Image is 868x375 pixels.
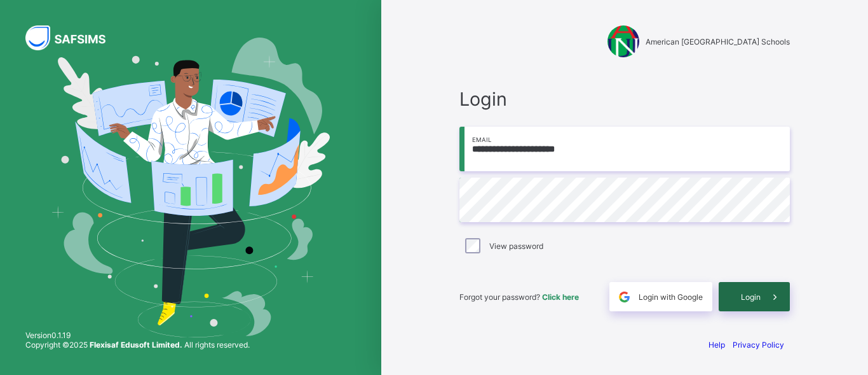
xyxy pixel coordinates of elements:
label: View password [489,241,543,251]
strong: Flexisaf Edusoft Limited. [90,340,182,350]
span: Forgot your password? [459,292,579,302]
a: Click here [542,292,579,302]
span: Version 0.1.19 [25,330,250,340]
span: American [GEOGRAPHIC_DATA] Schools [646,37,790,46]
span: Login with Google [639,292,703,302]
span: Login [459,88,790,110]
img: SAFSIMS Logo [25,25,121,50]
a: Privacy Policy [733,340,784,350]
span: Login [741,292,761,302]
img: google.396cfc9801f0270233282035f929180a.svg [617,290,632,304]
a: Help [709,340,725,350]
img: Hero Image [51,38,330,337]
span: Copyright © 2025 All rights reserved. [25,340,250,350]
